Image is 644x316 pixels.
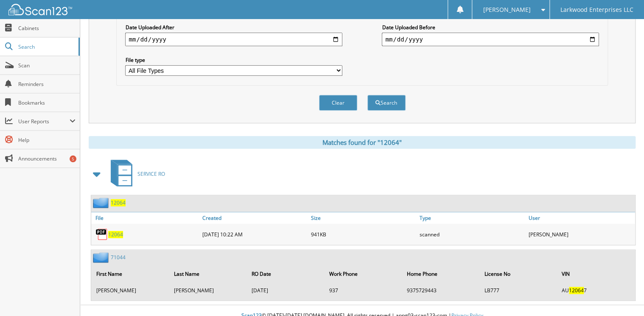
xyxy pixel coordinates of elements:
[92,283,169,297] td: [PERSON_NAME]
[18,25,76,32] span: Cabinets
[325,283,402,297] td: 937
[309,226,417,243] div: 941KB
[417,226,526,243] div: scanned
[18,155,76,162] span: Announcements
[92,265,169,283] th: First Name
[557,283,634,297] td: AU 7
[18,99,76,106] span: Bookmarks
[480,265,557,283] th: License No
[247,265,324,283] th: RO Date
[402,283,479,297] td: 9375729443
[325,265,402,283] th: Work Phone
[137,170,165,177] span: SERVICE RO
[382,24,599,31] label: Date Uploaded Before
[557,265,634,283] th: VIN
[382,33,599,46] input: end
[106,157,165,191] a: SERVICE RO
[247,283,324,297] td: [DATE]
[125,33,342,46] input: start
[18,80,76,88] span: Reminders
[18,118,70,125] span: User Reports
[8,4,72,15] img: scan123-logo-white.svg
[170,283,246,297] td: [PERSON_NAME]
[480,283,557,297] td: LB777
[111,254,126,261] a: 71044
[18,43,74,50] span: Search
[89,136,636,149] div: Matches found for "12064"
[602,275,644,316] iframe: Chat Widget
[402,265,479,283] th: Home Phone
[319,95,357,111] button: Clear
[93,252,111,263] img: folder2.png
[70,155,76,162] div: 5
[560,7,633,12] span: Larkwood Enterprises LLC
[526,226,635,243] div: [PERSON_NAME]
[108,231,123,238] a: 12064
[309,212,417,224] a: Size
[200,226,308,243] div: [DATE] 10:22 AM
[18,62,76,69] span: Scan
[18,136,76,144] span: Help
[367,95,406,111] button: Search
[200,212,308,224] a: Created
[569,287,584,294] span: 12064
[483,7,530,12] span: [PERSON_NAME]
[526,212,635,224] a: User
[95,228,108,241] img: PDF.png
[170,265,246,283] th: Last Name
[125,24,342,31] label: Date Uploaded After
[125,56,342,64] label: File type
[91,212,200,224] a: File
[417,212,526,224] a: Type
[93,197,111,208] img: folder2.png
[111,199,126,206] a: 12064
